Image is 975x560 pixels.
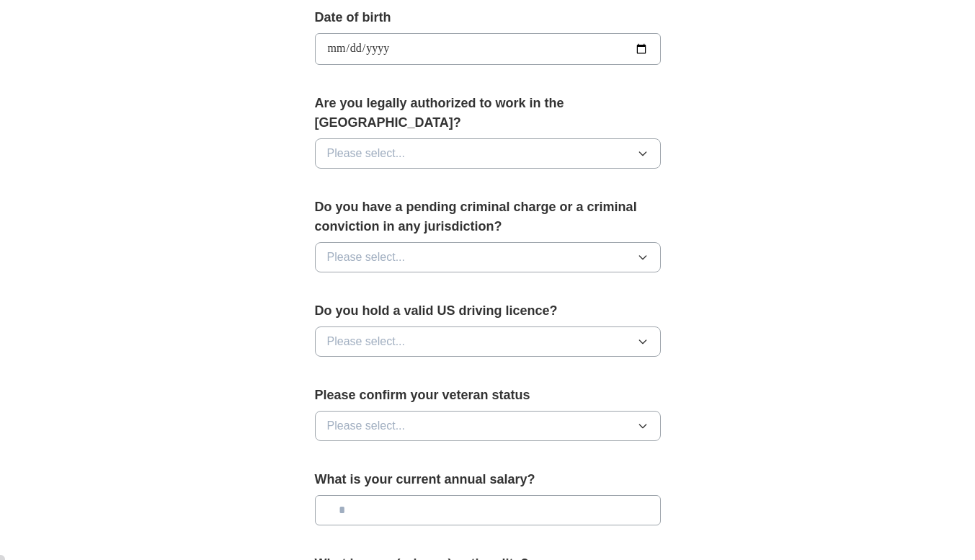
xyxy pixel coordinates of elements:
[327,249,406,266] span: Please select...
[315,386,661,405] label: Please confirm your veteran status
[315,470,661,489] label: What is your current annual salary?
[315,94,661,133] label: Are you legally authorized to work in the [GEOGRAPHIC_DATA]?
[315,197,661,236] label: Do you have a pending criminal charge or a criminal conviction in any jurisdiction?
[315,301,661,321] label: Do you hold a valid US driving licence?
[315,326,661,357] button: Please select...
[315,8,661,27] label: Date of birth
[315,242,661,272] button: Please select...
[327,417,406,435] span: Please select...
[327,145,406,162] span: Please select...
[315,411,661,441] button: Please select...
[327,333,406,350] span: Please select...
[315,138,661,169] button: Please select...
